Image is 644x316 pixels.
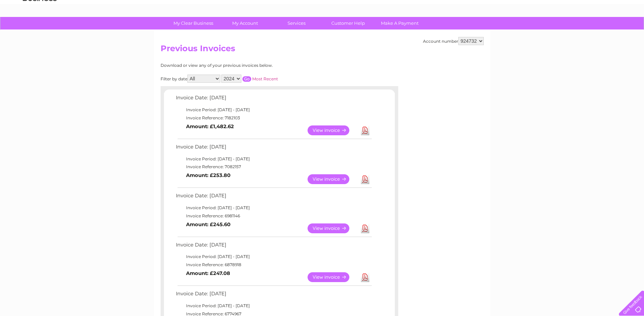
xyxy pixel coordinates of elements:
[174,106,373,114] td: Invoice Period: [DATE] - [DATE]
[174,191,373,204] td: Invoice Date: [DATE]
[161,44,484,57] h2: Previous Invoices
[174,93,373,106] td: Invoice Date: [DATE]
[622,29,638,34] a: Log out
[525,29,537,34] a: Water
[174,204,373,212] td: Invoice Period: [DATE] - [DATE]
[423,37,484,45] div: Account number
[174,240,373,253] td: Invoice Date: [DATE]
[361,223,369,233] a: Download
[161,63,339,68] div: Download or view any of your previous invoices below.
[217,17,273,29] a: My Account
[174,163,373,171] td: Invoice Reference: 7082157
[541,29,556,34] a: Energy
[308,223,357,233] a: View
[174,142,373,155] td: Invoice Date: [DATE]
[361,174,369,184] a: Download
[162,4,483,33] div: Clear Business is a trading name of Verastar Limited (registered in [GEOGRAPHIC_DATA] No. 3667643...
[22,18,57,38] img: logo.png
[186,221,231,228] b: Amount: £245.60
[308,125,357,135] a: View
[599,29,615,34] a: Contact
[165,17,221,29] a: My Clear Business
[174,155,373,163] td: Invoice Period: [DATE] - [DATE]
[252,76,278,81] a: Most Recent
[186,123,234,130] b: Amount: £1,482.62
[308,272,357,282] a: View
[372,17,428,29] a: Make A Payment
[320,17,376,29] a: Customer Help
[174,302,373,310] td: Invoice Period: [DATE] - [DATE]
[308,174,357,184] a: View
[361,272,369,282] a: Download
[174,114,373,122] td: Invoice Reference: 7182103
[186,172,231,178] b: Amount: £253.80
[174,253,373,261] td: Invoice Period: [DATE] - [DATE]
[186,270,230,276] b: Amount: £247.08
[174,289,373,302] td: Invoice Date: [DATE]
[174,212,373,220] td: Invoice Reference: 6981146
[516,3,563,12] a: 0333 014 3131
[269,17,325,29] a: Services
[174,261,373,269] td: Invoice Reference: 6878918
[161,75,339,83] div: Filter by date
[585,29,595,34] a: Blog
[560,29,581,34] a: Telecoms
[361,125,369,135] a: Download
